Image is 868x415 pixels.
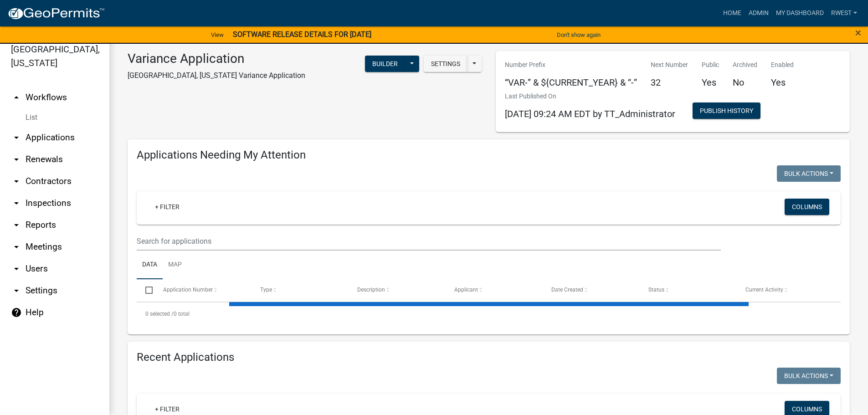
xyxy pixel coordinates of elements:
i: arrow_drop_down [11,176,22,187]
i: arrow_drop_down [11,220,22,231]
a: rwest [827,5,861,22]
button: Bulk Actions [777,165,841,182]
p: Public [702,60,719,70]
a: My Dashboard [772,5,827,22]
i: arrow_drop_down [11,154,22,165]
datatable-header-cell: Select [137,279,154,301]
datatable-header-cell: Type [251,279,348,301]
datatable-header-cell: Application Number [154,279,251,301]
button: Don't show again [553,27,604,42]
strong: SOFTWARE RELEASE DETAILS FOR [DATE] [233,30,371,39]
a: Admin [745,5,772,22]
div: 0 total [137,302,841,325]
span: [DATE] 09:24 AM EDT by TT_Administrator [505,108,675,119]
button: Bulk Actions [777,368,841,384]
p: Enabled [771,60,794,70]
span: 0 selected / [145,311,174,317]
span: Type [260,287,272,293]
i: arrow_drop_down [11,132,22,143]
span: Application Number [163,287,213,293]
a: Map [163,251,187,280]
a: Data [137,251,163,280]
h5: 32 [651,77,688,88]
i: arrow_drop_down [11,263,22,274]
i: help [11,307,22,318]
i: arrow_drop_down [11,285,22,296]
button: Publish History [693,102,760,119]
span: Description [357,287,385,293]
i: arrow_drop_up [11,92,22,103]
a: Home [719,5,745,22]
span: Current Activity [745,287,783,293]
h5: Yes [702,77,719,88]
h4: Recent Applications [137,351,841,364]
i: arrow_drop_down [11,241,22,252]
datatable-header-cell: Current Activity [737,279,834,301]
h5: No [733,77,757,88]
span: × [855,26,861,39]
input: Search for applications [137,232,721,251]
span: Status [648,287,664,293]
h3: Variance Application [128,51,305,67]
datatable-header-cell: Date Created [543,279,640,301]
h5: Yes [771,77,794,88]
span: Applicant [454,287,478,293]
button: Builder [365,56,405,72]
p: Last Published On [505,92,675,101]
button: Close [855,27,861,38]
h5: “VAR-” & ${CURRENT_YEAR} & “-” [505,77,637,88]
p: Number Prefix [505,60,637,70]
datatable-header-cell: Applicant [446,279,543,301]
h4: Applications Needing My Attention [137,149,841,162]
span: Date Created [551,287,583,293]
button: Settings [424,56,467,72]
p: Archived [733,60,757,70]
p: [GEOGRAPHIC_DATA], [US_STATE] Variance Application [128,70,305,81]
a: View [207,27,227,42]
wm-modal-confirm: Workflow Publish History [693,108,760,115]
a: + Filter [148,199,187,215]
p: Next Number [651,60,688,70]
datatable-header-cell: Description [349,279,446,301]
i: arrow_drop_down [11,198,22,209]
datatable-header-cell: Status [640,279,737,301]
button: Columns [785,199,829,215]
